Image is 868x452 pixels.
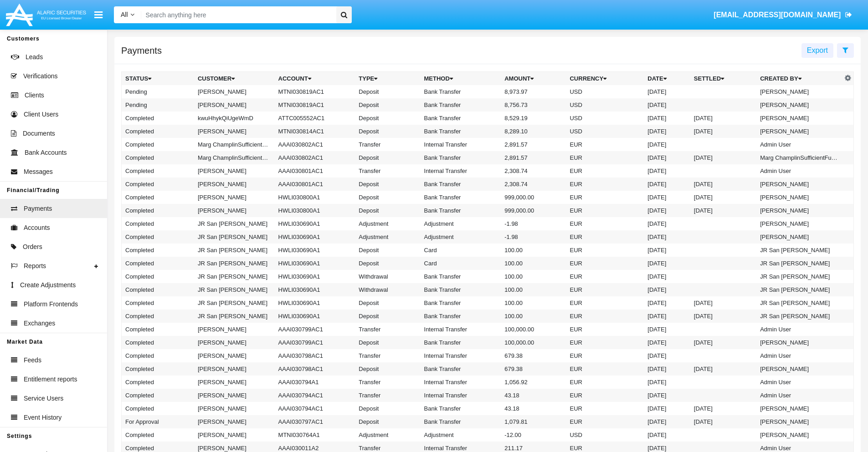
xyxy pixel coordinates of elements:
[501,244,566,257] td: 100.00
[644,164,690,178] td: [DATE]
[122,362,194,376] td: Completed
[355,310,420,323] td: Deposit
[24,204,52,213] span: Payments
[501,362,566,376] td: 679.38
[756,98,842,112] td: [PERSON_NAME]
[355,323,420,336] td: Transfer
[501,85,566,98] td: 8,973.97
[756,376,842,389] td: Admin User
[24,223,50,233] span: Accounts
[501,257,566,270] td: 100.00
[275,125,355,138] td: MTNI030814AC1
[690,204,756,217] td: [DATE]
[194,310,275,323] td: JR San [PERSON_NAME]
[122,164,194,178] td: Completed
[275,257,355,270] td: HWLI030690A1
[194,376,275,389] td: [PERSON_NAME]
[194,270,275,283] td: JR San [PERSON_NAME]
[20,280,76,290] span: Create Adjustments
[644,178,690,191] td: [DATE]
[644,85,690,98] td: [DATE]
[644,204,690,217] td: [DATE]
[122,112,194,125] td: Completed
[644,323,690,336] td: [DATE]
[644,191,690,204] td: [DATE]
[421,376,501,389] td: Internal Transfer
[566,415,644,428] td: EUR
[194,415,275,428] td: [PERSON_NAME]
[644,376,690,389] td: [DATE]
[421,230,501,244] td: Adjustment
[122,428,194,442] td: Completed
[501,283,566,296] td: 100.00
[24,300,78,309] span: Platform Frontends
[801,43,833,58] button: Export
[194,72,275,86] th: Customer
[194,191,275,204] td: [PERSON_NAME]
[355,270,420,283] td: Withdrawal
[122,349,194,362] td: Completed
[644,270,690,283] td: [DATE]
[566,244,644,257] td: EUR
[275,349,355,362] td: AAAI030798AC1
[24,167,53,177] span: Messages
[690,112,756,125] td: [DATE]
[275,376,355,389] td: AAAI030794A1
[756,428,842,442] td: [PERSON_NAME]
[121,11,128,18] span: All
[122,217,194,230] td: Completed
[122,151,194,164] td: Completed
[566,217,644,230] td: EUR
[756,125,842,138] td: [PERSON_NAME]
[275,283,355,296] td: HWLI030690A1
[275,336,355,349] td: AAAI030799AC1
[275,217,355,230] td: HWLI030690A1
[355,257,420,270] td: Deposit
[194,151,275,164] td: Marg ChamplinSufficientFunds
[275,270,355,283] td: HWLI030690A1
[566,138,644,151] td: EUR
[756,217,842,230] td: [PERSON_NAME]
[690,415,756,428] td: [DATE]
[24,375,77,384] span: Entitlement reports
[756,230,842,244] td: [PERSON_NAME]
[421,296,501,310] td: Bank Transfer
[566,296,644,310] td: EUR
[194,389,275,402] td: [PERSON_NAME]
[501,428,566,442] td: -12.00
[194,336,275,349] td: [PERSON_NAME]
[690,72,756,86] th: Settled
[122,296,194,310] td: Completed
[566,98,644,112] td: USD
[756,151,842,164] td: Marg ChamplinSufficientFunds
[194,402,275,415] td: [PERSON_NAME]
[122,336,194,349] td: Completed
[756,178,842,191] td: [PERSON_NAME]
[756,349,842,362] td: Admin User
[355,415,420,428] td: Deposit
[756,244,842,257] td: JR San [PERSON_NAME]
[194,323,275,336] td: [PERSON_NAME]
[355,204,420,217] td: Deposit
[807,46,828,54] span: Export
[756,310,842,323] td: JR San [PERSON_NAME]
[194,125,275,138] td: [PERSON_NAME]
[644,72,690,86] th: Date
[355,138,420,151] td: Transfer
[355,164,420,178] td: Transfer
[275,72,355,86] th: Account
[566,349,644,362] td: EUR
[644,151,690,164] td: [DATE]
[275,415,355,428] td: AAAI030797AC1
[501,138,566,151] td: 2,891.57
[644,310,690,323] td: [DATE]
[501,230,566,244] td: -1.98
[756,164,842,178] td: Admin User
[566,178,644,191] td: EUR
[355,112,420,125] td: Deposit
[644,402,690,415] td: [DATE]
[421,428,501,442] td: Adjustment
[275,204,355,217] td: HWLI030800A1
[421,204,501,217] td: Bank Transfer
[566,323,644,336] td: EUR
